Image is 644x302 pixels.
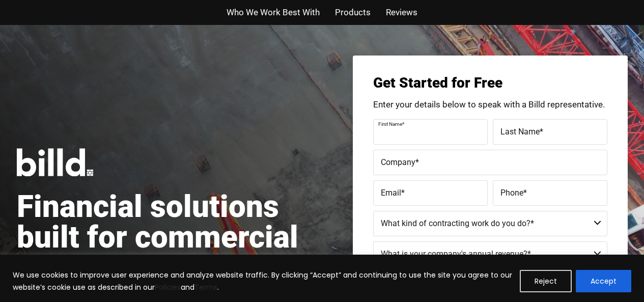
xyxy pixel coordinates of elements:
[576,270,631,292] button: Accept
[335,5,371,20] a: Products
[227,5,320,20] a: Who We Work Best With
[373,100,607,109] p: Enter your details below to speak with a Billd representative.
[386,5,417,20] a: Reviews
[155,282,181,292] a: Policies
[194,282,217,292] a: Terms
[17,191,322,283] h1: Financial solutions built for commercial subcontractors
[373,76,607,90] h3: Get Started for Free
[500,187,523,197] span: Phone
[378,121,402,126] span: First Name
[520,270,572,292] button: Reject
[13,269,512,293] p: We use cookies to improve user experience and analyze website traffic. By clicking “Accept” and c...
[381,157,415,167] span: Company
[500,126,540,136] span: Last Name
[381,187,401,197] span: Email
